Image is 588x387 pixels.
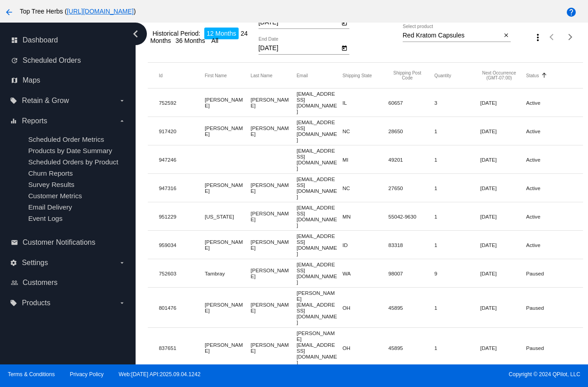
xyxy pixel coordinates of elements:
i: local_offer [10,299,17,307]
mat-cell: 1 [434,343,480,353]
span: Customer Notifications [23,238,95,247]
mat-cell: 951229 [159,211,205,222]
mat-cell: Active [526,240,572,250]
input: Start Date [259,19,340,26]
li: Historical Period: [150,28,202,39]
mat-cell: NC [343,183,389,193]
mat-cell: [EMAIL_ADDRESS][DOMAIN_NAME] [296,259,343,287]
button: Change sorting for ShippingPostcode [388,70,426,80]
mat-cell: NC [343,126,389,136]
li: All [209,35,221,47]
i: equalizer [10,117,17,125]
i: arrow_drop_down [118,97,126,104]
span: Settings [22,259,48,267]
button: Clear [501,31,511,40]
mat-cell: [EMAIL_ADDRESS][DOMAIN_NAME] [296,117,343,145]
mat-cell: [DATE] [480,154,526,165]
mat-cell: [PERSON_NAME] [205,180,251,196]
mat-cell: 9 [434,268,480,279]
mat-cell: 98007 [388,268,434,279]
mat-cell: 801476 [159,303,205,313]
mat-cell: OH [343,303,389,313]
i: chevron_left [128,27,143,41]
mat-icon: close [503,32,509,39]
mat-cell: 752603 [159,268,205,279]
i: email [11,239,18,246]
button: Open calendar [340,43,349,52]
mat-cell: [PERSON_NAME] [205,299,251,316]
button: Change sorting for Customer.FirstName [205,73,227,78]
i: arrow_drop_down [118,117,126,125]
mat-cell: OH [343,343,389,353]
mat-cell: [DATE] [480,183,526,193]
i: dashboard [11,37,18,44]
mat-cell: 27650 [388,183,434,193]
a: email Customer Notifications [11,235,126,250]
button: Next page [561,28,579,46]
mat-cell: [PERSON_NAME] [205,94,251,111]
mat-cell: [DATE] [480,343,526,353]
input: End Date [259,45,340,52]
mat-cell: 45895 [388,303,434,313]
span: Dashboard [23,36,58,44]
mat-cell: 83318 [388,240,434,250]
button: Change sorting for ShippingState [343,73,372,78]
mat-cell: 45895 [388,343,434,353]
span: Scheduled Orders [23,56,81,65]
span: Survey Results [28,181,74,188]
mat-cell: [EMAIL_ADDRESS][DOMAIN_NAME] [296,174,343,202]
mat-cell: 947316 [159,183,205,193]
mat-cell: 917420 [159,126,205,136]
mat-cell: [PERSON_NAME] [205,123,251,139]
i: update [11,57,18,64]
button: Change sorting for Customer.LastName [251,73,273,78]
mat-cell: [PERSON_NAME][EMAIL_ADDRESS][DOMAIN_NAME] [296,328,343,368]
mat-cell: [PERSON_NAME] [251,237,297,253]
a: Customer Metrics [28,192,82,200]
span: Email Delivery [28,203,72,211]
i: local_offer [10,97,17,104]
mat-cell: [EMAIL_ADDRESS][DOMAIN_NAME] [296,202,343,230]
a: Web:[DATE] API:2025.09.04.1242 [119,371,201,378]
a: Scheduled Orders by Product [28,158,118,166]
mat-cell: 1 [434,211,480,222]
span: Retain & Grow [22,97,69,105]
button: Change sorting for Id [159,73,162,78]
span: Reports [22,117,47,125]
i: arrow_drop_down [118,299,126,307]
mat-cell: 1 [434,303,480,313]
mat-cell: [DATE] [480,211,526,222]
mat-cell: 55042-9630 [388,211,434,222]
mat-cell: [EMAIL_ADDRESS][DOMAIN_NAME] [296,231,343,259]
li: 36 Months [173,35,207,47]
button: Change sorting for Status [526,73,539,78]
mat-icon: help [566,7,577,18]
a: Privacy Policy [70,371,104,378]
span: Products [22,299,50,307]
mat-cell: 1 [434,183,480,193]
span: Copyright © 2024 QPilot, LLC [302,371,580,378]
a: Scheduled Order Metrics [28,135,104,143]
a: update Scheduled Orders [11,53,126,68]
mat-cell: [PERSON_NAME] [251,299,297,316]
button: Change sorting for NextOccurrenceUtc [480,70,518,80]
mat-cell: [DATE] [480,98,526,108]
mat-cell: [PERSON_NAME][EMAIL_ADDRESS][DOMAIN_NAME] [296,288,343,327]
a: Event Logs [28,214,62,222]
span: Maps [23,76,40,84]
mat-cell: 1 [434,126,480,136]
mat-cell: WA [343,268,389,279]
mat-cell: Tambray [205,268,251,279]
a: dashboard Dashboard [11,33,126,47]
mat-cell: Active [526,98,572,108]
mat-cell: [US_STATE] [205,211,251,222]
mat-cell: 28650 [388,126,434,136]
mat-icon: arrow_back [4,7,14,18]
button: Previous page [543,28,561,46]
input: Select product [403,32,501,39]
a: Churn Reports [28,169,73,177]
